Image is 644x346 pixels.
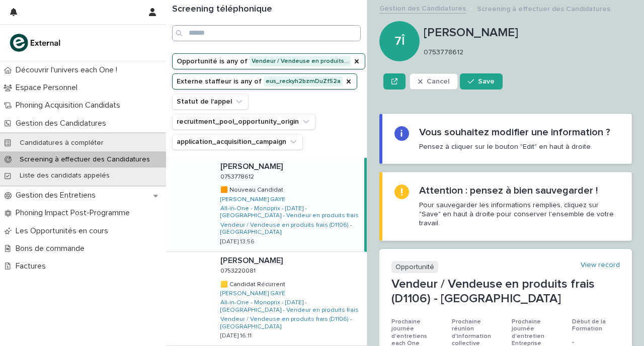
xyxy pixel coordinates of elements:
a: All-in-One - Monoprix - [DATE] - [GEOGRAPHIC_DATA] - Vendeur en produits frais [220,299,363,314]
input: Search [172,25,361,41]
p: [DATE] 16:11 [220,332,252,339]
a: [PERSON_NAME] GAYE [220,290,285,297]
p: Screening à effectuer des Candidatures [12,155,158,164]
p: [PERSON_NAME] [424,26,632,40]
p: Pour sauvegarder les informations remplies, cliquez sur "Save" en haut à droite pour conserver l'... [419,201,619,228]
a: Gestion des Candidatures [379,2,466,14]
p: 0753220081 [220,266,258,275]
a: [PERSON_NAME][PERSON_NAME] 07532200810753220081 🟨 Candidat Récurrent🟨 Candidat Récurrent [PERSON_... [166,252,367,346]
h2: Attention : pensez à bien sauvegarder ! [419,185,598,197]
p: Vendeur / Vendeuse en produits frais (D1106) - [GEOGRAPHIC_DATA] [391,277,620,306]
p: [PERSON_NAME] [220,160,285,171]
button: Opportunité [172,53,365,69]
a: [PERSON_NAME][PERSON_NAME] 07537786120753778612 🟧 Nouveau Candidat🟧 Nouveau Candidat [PERSON_NAME... [166,158,367,252]
p: 0753778612 [424,48,628,57]
button: application_acquisition_campaign [172,134,303,150]
button: Save [460,73,503,90]
button: Externe staffeur [172,73,357,90]
button: recruitment_pool_opportunity_origin [172,114,315,130]
a: View record [581,261,620,270]
p: [DATE] 13:56 [220,238,255,245]
p: Opportunité [391,261,438,274]
a: All-in-One - Monoprix - [DATE] - [GEOGRAPHIC_DATA] - Vendeur en produits frais [220,205,360,220]
p: [PERSON_NAME] [220,254,285,266]
a: Vendeur / Vendeuse en produits frais (D1106) - [GEOGRAPHIC_DATA] [220,316,363,330]
p: Découvrir l'univers each One ! [12,65,125,75]
p: Phoning Impact Post-Programme [12,208,138,218]
p: Espace Personnel [12,83,86,93]
span: Début de la Formation [572,319,606,332]
p: Pensez à cliquer sur le bouton "Edit" en haut à droite. [419,142,592,151]
p: Candidatures à compléter [12,139,112,147]
h1: Screening téléphonique [172,4,361,15]
p: Gestion des Entretiens [12,191,104,200]
p: 🟧 Nouveau Candidat [220,185,285,194]
p: Liste des candidats appelés [12,171,118,180]
p: Screening à effectuer des Candidatures [477,3,610,14]
h2: Vous souhaitez modifier une information ? [419,126,610,138]
p: Les Opportunités en cours [12,226,116,236]
button: Statut de l'appel [172,94,249,110]
p: 🟨 Candidat Récurrent [220,279,287,288]
a: [PERSON_NAME] GAYE [220,196,285,203]
p: Bons de commande [12,244,93,253]
span: Cancel [427,78,449,85]
p: Factures [12,262,54,271]
p: Phoning Acquisition Candidats [12,101,128,110]
button: Cancel [410,73,458,90]
img: bc51vvfgR2QLHU84CWIQ [8,33,63,53]
a: Vendeur / Vendeuse en produits frais (D1106) - [GEOGRAPHIC_DATA] [220,222,360,236]
p: Gestion des Candidatures [12,119,114,128]
p: 0753778612 [220,171,256,181]
span: Save [478,78,495,85]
